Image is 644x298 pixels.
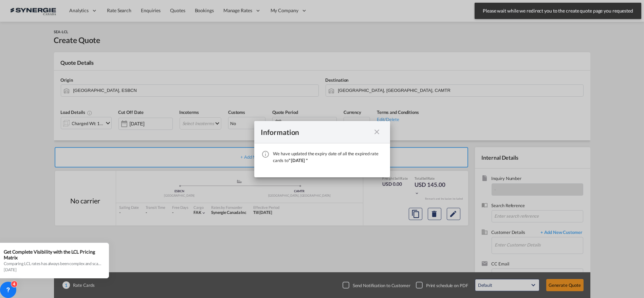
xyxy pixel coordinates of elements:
[261,128,371,136] div: Information
[289,158,308,163] span: " [DATE] "
[373,128,381,136] md-icon: icon-close fg-AAA8AD cursor
[273,150,383,164] div: We have updated the expiry date of all the expired rate cards to
[262,150,270,158] md-icon: icon-information-outline
[481,7,635,14] span: Please wait while we redirect you to the create quote page you requested
[254,121,390,177] md-dialog: We have ...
